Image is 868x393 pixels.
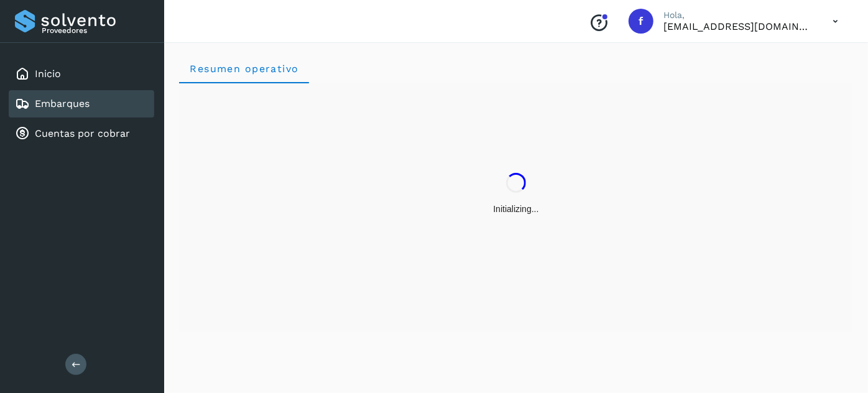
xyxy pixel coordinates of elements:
[9,120,154,147] div: Cuentas por cobrar
[35,68,61,80] a: Inicio
[663,10,813,21] p: Hola,
[42,26,149,35] p: Proveedores
[663,21,813,32] p: fyc3@mexamerik.com
[189,63,299,75] span: Resumen operativo
[35,98,90,109] a: Embarques
[35,127,130,139] a: Cuentas por cobrar
[9,60,154,88] div: Inicio
[9,90,154,118] div: Embarques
